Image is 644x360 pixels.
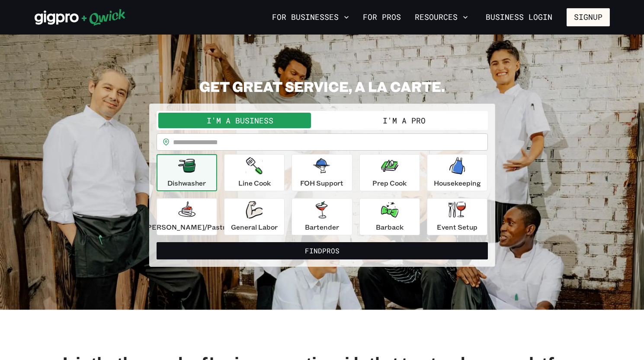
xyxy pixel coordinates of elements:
[158,113,322,128] button: I'm a Business
[376,222,404,232] p: Barback
[157,154,217,191] button: Dishwasher
[411,10,471,25] button: Resources
[231,222,278,232] p: General Labor
[157,198,217,235] button: [PERSON_NAME]/Pastry
[322,113,486,128] button: I'm a Pro
[478,8,560,26] a: Business Login
[427,154,487,191] button: Housekeeping
[167,178,206,188] p: Dishwasher
[292,198,352,235] button: Bartender
[224,198,285,235] button: General Labor
[372,178,407,188] p: Prep Cook
[567,8,610,26] button: Signup
[359,10,404,25] a: For Pros
[144,222,229,232] p: [PERSON_NAME]/Pastry
[224,154,285,191] button: Line Cook
[359,198,420,235] button: Barback
[305,222,339,232] p: Bartender
[157,242,488,259] button: FindPros
[427,198,487,235] button: Event Setup
[269,10,352,25] button: For Businesses
[292,154,352,191] button: FOH Support
[359,154,420,191] button: Prep Cook
[300,178,343,188] p: FOH Support
[149,78,495,95] h2: GET GREAT SERVICE, A LA CARTE.
[437,222,477,232] p: Event Setup
[238,178,271,188] p: Line Cook
[434,178,481,188] p: Housekeeping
